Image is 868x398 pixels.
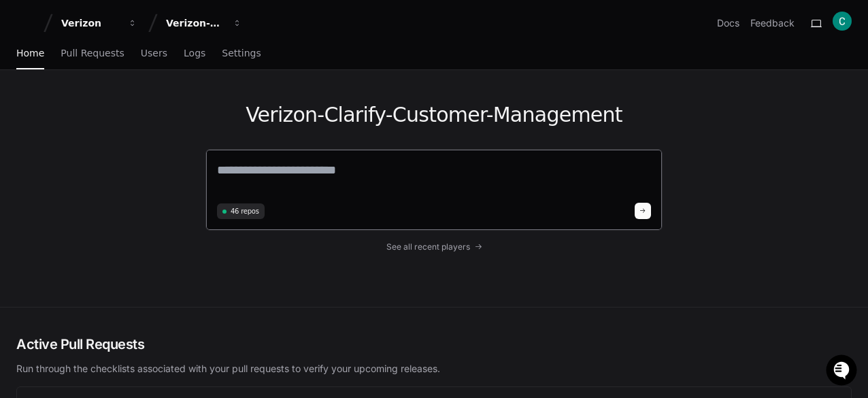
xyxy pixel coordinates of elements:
[135,143,165,153] span: Pylon
[96,142,165,153] a: Powered byPylon
[231,206,259,216] span: 46 repos
[141,49,167,57] span: Users
[205,103,663,127] h1: Verizon-Clarify-Customer-Management
[824,353,861,390] iframe: Open customer support
[717,16,739,30] a: Docs
[61,16,120,30] div: Verizon
[386,242,470,252] span: See all recent players
[161,11,248,35] button: Verizon-Clarify-Customer-Management
[61,38,124,69] a: Pull Requests
[14,14,41,41] img: PlayerZero
[61,49,124,57] span: Pull Requests
[16,335,852,354] h2: Active Pull Requests
[16,49,44,57] span: Home
[46,115,178,126] div: We're offline, we'll be back soon
[205,242,663,252] a: See all recent players
[833,12,852,31] img: ACg8ocLppwQnxw-l5OtmKI-iEP35Q_s6KGgNRE1-Sh_Zn0Ge2or2sg=s96-c
[46,101,223,115] div: Start new chat
[750,16,795,30] button: Feedback
[222,49,261,57] span: Settings
[141,38,167,69] a: Users
[16,362,852,376] p: Run through the checklists associated with your pull requests to verify your upcoming releases.
[14,54,248,76] div: Welcome
[231,105,248,122] button: Start new chat
[184,38,205,69] a: Logs
[14,101,38,126] img: 1736555170064-99ba0984-63c1-480f-8ee9-699278ef63ed
[16,38,44,69] a: Home
[56,11,143,35] button: Verizon
[222,38,261,69] a: Settings
[184,49,205,57] span: Logs
[166,16,224,30] div: Verizon-Clarify-Customer-Management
